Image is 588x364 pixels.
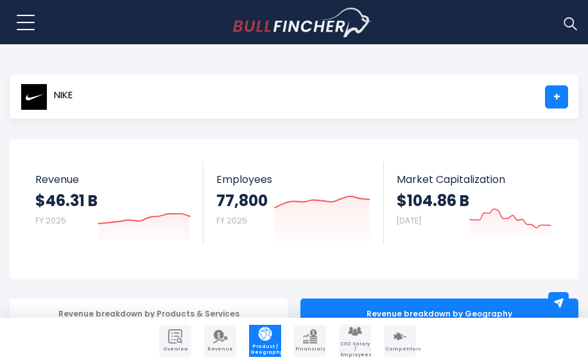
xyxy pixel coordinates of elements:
[54,90,73,101] span: NIKE
[233,8,371,37] a: Go to homepage
[159,325,191,357] a: Company Overview
[385,347,415,352] span: Competitors
[160,347,190,352] span: Overview
[10,299,288,329] div: Revenue breakdown by Products & Services
[294,325,326,357] a: Company Financials
[233,8,372,37] img: Bullfincher logo
[205,347,235,352] span: Revenue
[339,325,371,357] a: Company Employees
[250,344,280,355] span: Product / Geography
[340,342,370,358] span: CEO Salary / Employees
[203,162,383,245] a: Employees 77,800 FY 2025
[216,215,247,226] small: FY 2025
[397,215,421,226] small: [DATE]
[249,325,281,357] a: Company Product/Geography
[384,162,564,245] a: Market Capitalization $104.86 B [DATE]
[295,347,325,352] span: Financials
[300,299,578,329] div: Revenue breakdown by Geography
[216,191,268,211] strong: 77,800
[22,162,203,245] a: Revenue $46.31 B FY 2025
[35,173,191,186] span: Revenue
[397,173,551,186] span: Market Capitalization
[35,215,66,226] small: FY 2025
[20,85,73,108] a: NIKE
[384,325,416,357] a: Company Competitors
[204,325,236,357] a: Company Revenue
[545,85,568,108] a: +
[216,173,370,186] span: Employees
[397,191,469,211] strong: $104.86 B
[35,191,98,211] strong: $46.31 B
[21,83,48,110] img: NKE logo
